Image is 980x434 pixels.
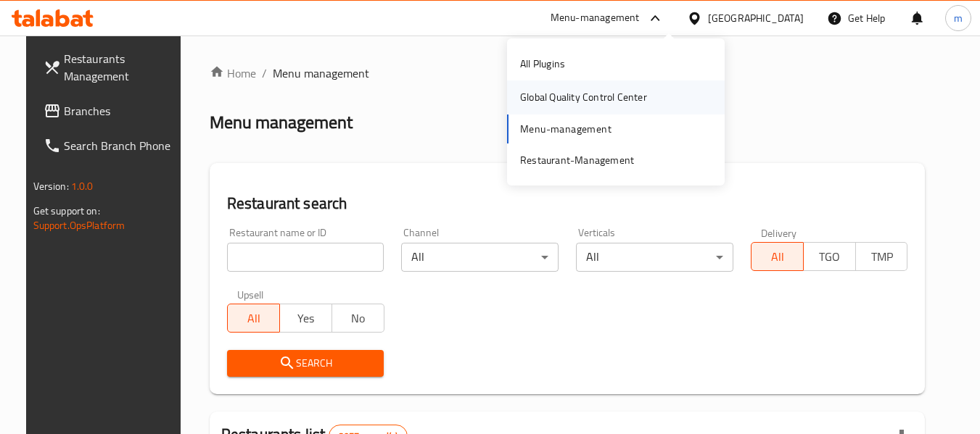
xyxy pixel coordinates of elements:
[286,308,326,329] span: Yes
[33,177,69,196] span: Version:
[855,242,908,271] button: TMP
[210,111,353,134] h2: Menu management
[210,64,256,82] a: Home
[227,193,908,214] h2: Restaurant search
[227,243,384,272] input: Search for restaurant name or ID..
[64,50,178,85] span: Restaurants Management
[338,308,379,329] span: No
[810,246,850,267] span: TGO
[332,304,384,333] button: No
[751,242,804,271] button: All
[32,41,190,93] a: Restaurants Management
[273,64,369,82] span: Menu management
[210,64,926,82] nav: breadcrumb
[862,246,902,267] span: TMP
[520,56,565,72] div: All Plugins
[32,128,190,163] a: Search Branch Phone
[279,304,332,333] button: Yes
[33,201,100,220] span: Get support on:
[227,350,384,377] button: Search
[262,64,267,82] li: /
[33,216,125,235] a: Support.OpsPlatform
[64,137,178,154] span: Search Branch Phone
[708,10,804,26] div: [GEOGRAPHIC_DATA]
[227,304,280,333] button: All
[576,243,733,272] div: All
[803,242,856,271] button: TGO
[237,289,264,299] label: Upsell
[32,93,190,128] a: Branches
[551,9,640,27] div: Menu-management
[954,10,963,26] span: m
[234,308,274,329] span: All
[401,243,559,272] div: All
[761,228,797,238] label: Delivery
[520,89,647,105] div: Global Quality Control Center
[64,102,178,120] span: Branches
[757,246,798,267] span: All
[520,152,634,168] div: Restaurant-Management
[71,177,94,196] span: 1.0.0
[239,354,373,372] span: Search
